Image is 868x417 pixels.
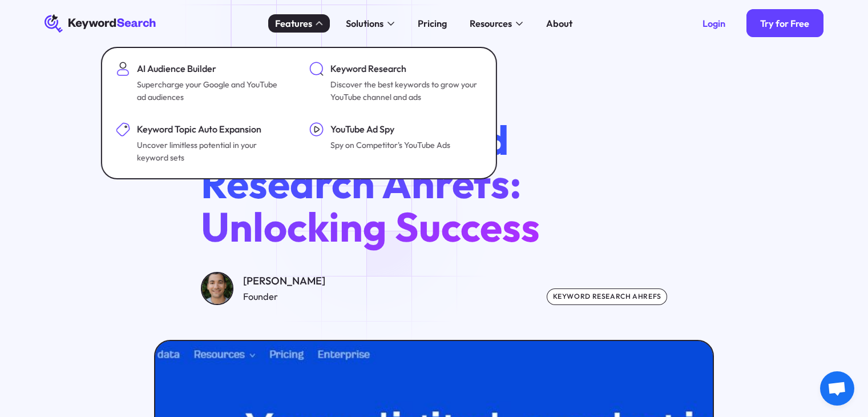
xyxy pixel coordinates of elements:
[243,290,325,304] div: Founder
[410,14,454,33] a: Pricing
[302,115,489,171] a: YouTube Ad SpySpy on Competitor's YouTube Ads
[760,18,809,29] div: Try for Free
[243,273,325,290] div: [PERSON_NAME]
[330,62,479,76] div: Keyword Research
[547,288,667,305] div: keyword research ahrefs
[330,78,479,104] div: Discover the best keywords to grow your YouTube channel and ads
[137,78,286,104] div: Supercharge your Google and YouTube ad audiences
[546,17,572,31] div: About
[137,139,286,165] div: Uncover limitless potential in your keyword sets
[330,139,450,151] div: Spy on Competitor's YouTube Ads
[137,122,286,137] div: Keyword Topic Auto Expansion
[302,55,489,111] a: Keyword ResearchDiscover the best keywords to grow your YouTube channel and ads
[346,17,383,31] div: Solutions
[418,17,447,31] div: Pricing
[688,9,739,37] a: Login
[275,17,312,31] div: Features
[820,371,854,406] div: Open chat
[539,14,579,33] a: About
[330,122,450,137] div: YouTube Ad Spy
[703,18,725,29] div: Login
[137,62,286,76] div: AI Audience Builder
[109,115,296,171] a: Keyword Topic Auto ExpansionUncover limitless potential in your keyword sets
[109,55,296,111] a: AI Audience BuilderSupercharge your Google and YouTube ad audiences
[470,17,512,31] div: Resources
[746,9,823,37] a: Try for Free
[101,47,497,180] nav: Features
[201,114,540,252] span: Master Keyword Research Ahrefs: Unlocking Success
